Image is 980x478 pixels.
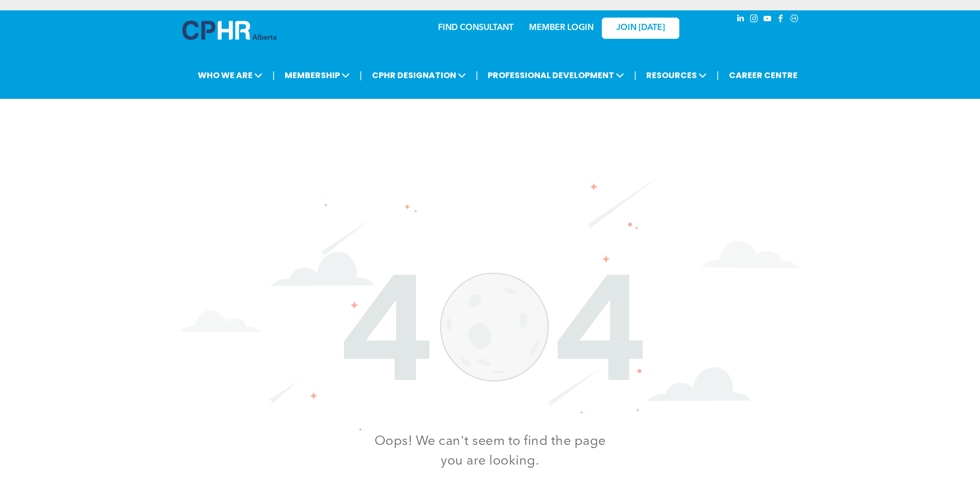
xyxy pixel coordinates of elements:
li: | [272,65,275,86]
img: A blue and white logo for cp alberta [182,21,276,40]
a: JOIN [DATE] [602,18,679,39]
span: CPHR DESIGNATION [369,66,469,85]
span: Oops! We can't seem to find the page you are looking. [375,435,606,468]
a: FIND CONSULTANT [438,24,514,32]
a: CAREER CENTRE [726,66,801,85]
a: facebook [775,13,787,27]
img: The number 404 is surrounded by clouds and stars on a white background. [180,176,800,431]
span: PROFESSIONAL DEVELOPMENT [485,66,627,85]
a: Social network [789,13,800,27]
a: youtube [762,13,773,27]
a: linkedin [735,13,746,27]
span: RESOURCES [643,66,710,85]
li: | [717,65,719,86]
li: | [476,65,478,86]
span: JOIN [DATE] [616,23,665,33]
a: instagram [749,13,760,27]
span: MEMBERSHIP [282,66,353,85]
li: | [360,65,362,86]
a: MEMBER LOGIN [529,24,594,32]
li: | [634,65,636,86]
span: WHO WE ARE [195,66,266,85]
